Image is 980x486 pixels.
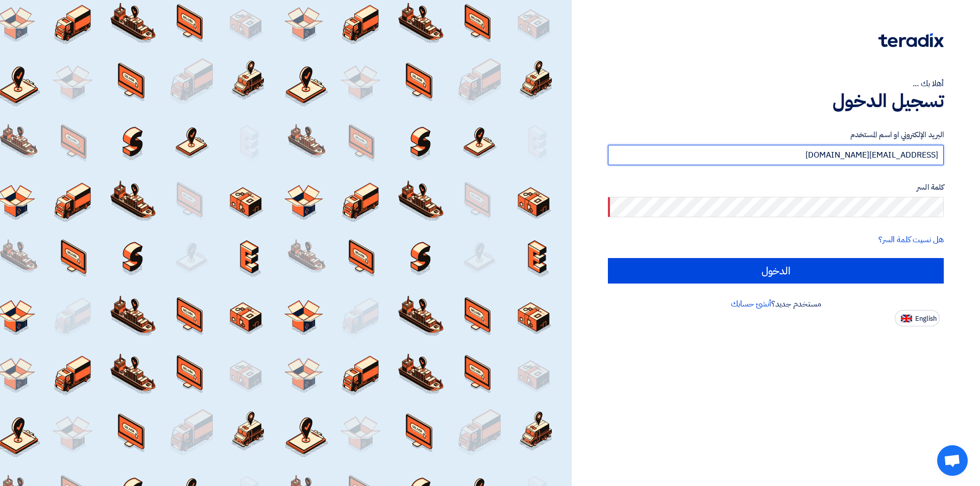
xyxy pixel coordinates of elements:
div: أهلا بك ... [608,78,944,90]
a: Open chat [937,445,968,476]
img: en-US.png [901,315,912,322]
div: مستخدم جديد؟ [608,298,944,310]
h1: تسجيل الدخول [608,90,944,112]
img: Teradix logo [878,33,944,47]
button: English [895,310,940,326]
label: كلمة السر [608,182,944,193]
a: هل نسيت كلمة السر؟ [878,234,944,246]
input: أدخل بريد العمل الإلكتروني او اسم المستخدم الخاص بك ... [608,145,944,165]
span: English [915,315,937,322]
a: أنشئ حسابك [731,298,771,310]
label: البريد الإلكتروني او اسم المستخدم [608,129,944,141]
input: الدخول [608,258,944,284]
